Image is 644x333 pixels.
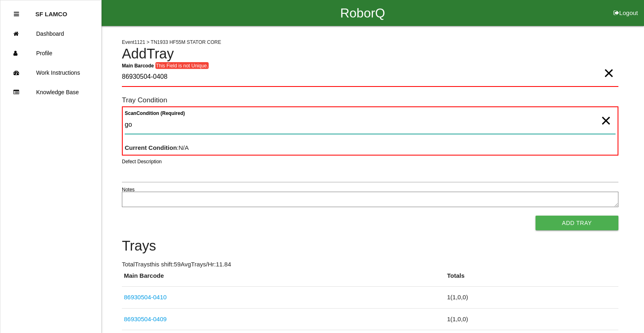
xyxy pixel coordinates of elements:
[601,104,611,121] span: Clear Input
[122,39,221,45] span: Event 1121 > TN1933 HF55M STATOR CORE
[122,186,134,193] label: Notes
[125,110,185,116] b: Scan Condition (Required)
[155,62,209,69] span: This Field is not Unique.
[122,260,618,269] p: Total Trays this shift: 59 Avg Trays /Hr: 11.84
[122,158,162,165] label: Defect Description
[122,238,618,254] h4: Trays
[124,294,167,301] a: 86930504-0410
[14,4,19,24] div: Close
[122,63,154,68] b: Main Barcode
[122,271,445,287] th: Main Barcode
[35,4,67,17] p: SF LAMCO
[445,308,618,330] td: 1 ( 1 , 0 , 0 )
[124,316,167,322] a: 86930504-0409
[122,96,618,104] h6: Tray Condition
[125,144,177,151] b: Current Condition
[603,57,614,73] span: Clear Input
[122,46,618,62] h4: Add Tray
[0,43,101,63] a: Profile
[125,144,189,151] span: : N/A
[0,82,101,102] a: Knowledge Base
[536,216,618,230] button: Add Tray
[445,271,618,287] th: Totals
[0,24,101,43] a: Dashboard
[0,63,101,82] a: Work Instructions
[122,68,618,87] input: Required
[445,287,618,309] td: 1 ( 1 , 0 , 0 )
